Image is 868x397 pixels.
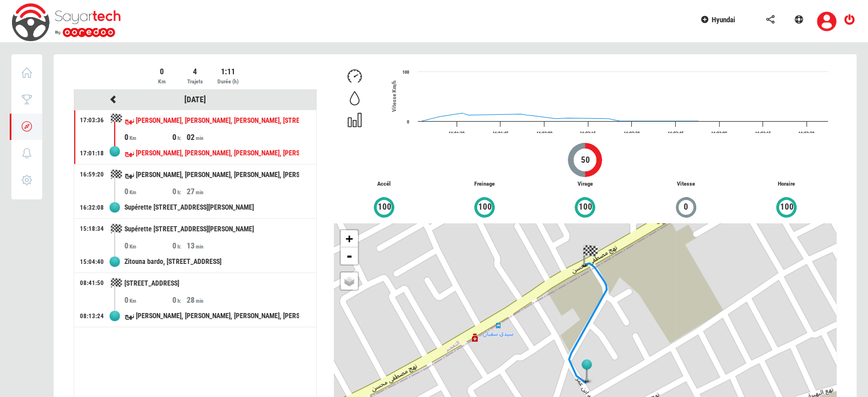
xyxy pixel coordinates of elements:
[402,70,409,75] text: 100
[146,77,177,86] div: Km
[580,154,591,167] span: 50
[124,165,299,186] div: نهج [PERSON_NAME], [PERSON_NAME], [PERSON_NAME], [PERSON_NAME], 2035, [GEOGRAPHIC_DATA]
[478,200,492,214] span: 100
[80,170,104,179] div: 16:59:20
[80,116,104,125] div: 17:03:36
[212,66,244,77] div: 1:11
[172,131,187,143] div: 0
[124,273,299,294] div: [STREET_ADDRESS]
[341,230,358,247] a: Zoom in
[124,306,299,327] div: نهج [PERSON_NAME], [PERSON_NAME], [PERSON_NAME], [PERSON_NAME], 2035, [GEOGRAPHIC_DATA]
[492,131,508,136] text: 16:01:45
[172,240,187,251] div: 0
[578,200,593,214] span: 100
[172,294,187,306] div: 0
[187,240,235,251] div: 13
[124,251,299,272] div: Zitouna bardo, [STREET_ADDRESS]
[377,200,392,214] span: 100
[179,77,211,86] div: Trajets
[80,149,104,158] div: 17:01:18
[582,243,599,267] img: tripview_bf.png
[80,258,104,267] div: 15:04:40
[341,272,358,290] a: Layers
[580,131,596,136] text: 16:02:15
[124,143,299,164] div: نهج [PERSON_NAME], [PERSON_NAME], [PERSON_NAME], [PERSON_NAME], 2035, [GEOGRAPHIC_DATA]
[578,359,595,383] img: tripview_af.png
[124,294,172,306] div: 0
[187,186,235,197] div: 27
[80,203,104,212] div: 16:32:08
[187,131,235,143] div: 02
[334,180,434,189] p: Accél
[391,81,397,112] span: Vitesse Km/h
[80,224,104,234] div: 15:18:34
[80,279,104,288] div: 08:41:50
[449,131,465,136] text: 16:01:30
[172,186,187,197] div: 0
[535,180,635,189] p: Virage
[146,66,177,77] div: 0
[434,180,535,189] p: Freinage
[184,95,206,104] a: [DATE]
[124,110,299,131] div: نهج [PERSON_NAME], [PERSON_NAME], [PERSON_NAME], [STREET_ADDRESS]
[212,77,244,86] div: Durée (h)
[124,186,172,197] div: 0
[179,66,211,77] div: 4
[187,294,235,306] div: 28
[124,219,299,240] div: Supérette [STREET_ADDRESS][PERSON_NAME]
[124,131,172,143] div: 0
[124,240,172,251] div: 0
[341,247,358,264] a: Zoom out
[536,131,552,136] text: 16:02:00
[124,197,299,218] div: Supérette [STREET_ADDRESS][PERSON_NAME]
[80,312,104,321] div: 08:13:24
[407,119,409,125] text: 0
